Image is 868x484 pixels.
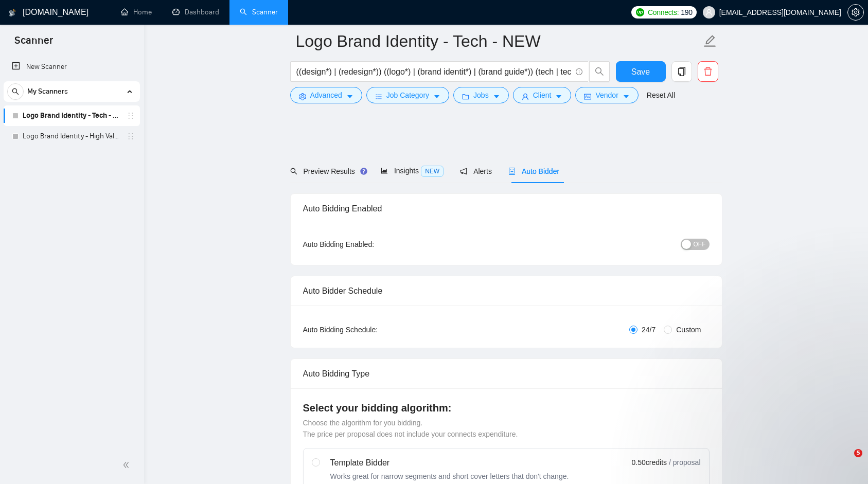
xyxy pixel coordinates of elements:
[555,93,562,100] span: caret-down
[381,167,388,174] span: area-chart
[127,112,135,120] span: holder
[4,57,140,77] li: New Scanner
[290,167,364,175] span: Preview Results
[533,89,552,101] span: Client
[589,61,610,82] button: search
[122,460,133,470] span: double-left
[299,93,306,100] span: setting
[590,67,609,76] span: search
[584,93,591,100] span: idcard
[473,89,489,101] span: Jobs
[623,93,630,100] span: caret-down
[303,419,518,438] span: Choose the algorithm for you bidding. The price per proposal does not include your connects expen...
[303,324,438,335] div: Auto Bidding Schedule:
[703,34,717,48] span: edit
[386,89,429,101] span: Job Category
[637,324,660,335] span: 24/7
[303,359,710,388] div: Auto Bidding Type
[632,457,667,468] span: 0.50 credits
[575,87,638,103] button: idcardVendorcaret-down
[240,8,278,16] a: searchScanner
[698,61,718,82] button: delete
[460,167,492,175] span: Alerts
[330,457,569,469] div: Template Bidder
[669,457,700,468] span: / proposal
[671,61,692,82] button: copy
[9,5,16,21] img: logo
[303,401,710,415] h4: Select your bidding algorithm:
[493,93,500,100] span: caret-down
[847,8,864,16] a: setting
[381,167,444,175] span: Insights
[847,4,864,21] button: setting
[694,239,706,250] span: OFF
[366,87,449,103] button: barsJob Categorycaret-down
[648,7,679,18] span: Connects:
[23,105,120,126] a: Logo Brand Identity - Tech - NEW
[672,67,692,76] span: copy
[303,239,438,250] div: Auto Bidding Enabled:
[848,8,863,16] span: setting
[4,81,140,147] li: My Scanners
[833,449,858,474] iframe: Intercom live chat
[522,93,529,100] span: user
[636,8,644,16] img: upwork-logo.png
[296,28,701,54] input: Scanner name...
[513,87,572,103] button: userClientcaret-down
[290,87,362,103] button: settingAdvancedcaret-down
[346,93,353,100] span: caret-down
[433,93,440,100] span: caret-down
[681,7,692,18] span: 190
[576,68,582,75] span: info-circle
[508,167,559,175] span: Auto Bidder
[616,61,666,82] button: Save
[12,57,132,77] a: New Scanner
[705,9,713,16] span: user
[172,8,219,16] a: dashboardDashboard
[7,83,24,100] button: search
[303,194,710,223] div: Auto Bidding Enabled
[631,65,650,78] span: Save
[359,167,368,176] div: Tooltip anchor
[854,449,862,457] span: 5
[462,93,469,100] span: folder
[23,126,120,147] a: Logo Brand Identity - High Value with Client History
[310,89,342,101] span: Advanced
[121,8,152,16] a: homeHome
[698,67,718,76] span: delete
[421,166,444,177] span: NEW
[595,89,618,101] span: Vendor
[508,168,516,175] span: robot
[27,81,68,102] span: My Scanners
[303,276,710,306] div: Auto Bidder Schedule
[453,87,509,103] button: folderJobscaret-down
[8,88,23,95] span: search
[460,168,467,175] span: notification
[290,168,297,175] span: search
[296,65,571,78] input: Search Freelance Jobs...
[6,33,61,55] span: Scanner
[672,324,705,335] span: Custom
[375,93,382,100] span: bars
[330,471,569,481] div: Works great for narrow segments and short cover letters that don't change.
[647,89,675,101] a: Reset All
[127,132,135,140] span: holder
